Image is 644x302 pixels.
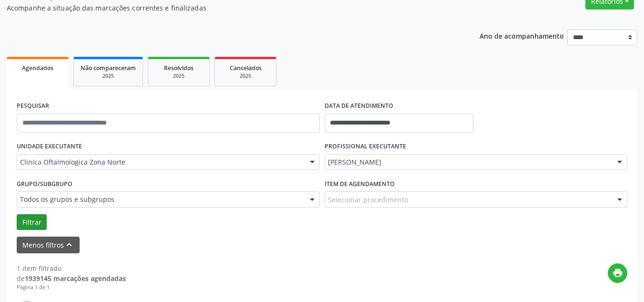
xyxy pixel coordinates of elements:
[17,214,47,230] button: Filtrar
[230,64,262,72] span: Cancelados
[17,273,126,283] div: de
[325,99,393,114] label: DATA DE ATENDIMENTO
[325,177,395,191] label: Item de agendamento
[22,64,53,72] span: Agendados
[17,237,80,253] button: Menos filtroskeyboard_arrow_up
[328,195,408,205] span: Selecionar procedimento
[164,64,194,72] span: Resolvidos
[613,268,623,278] i: print
[25,274,126,283] strong: 1939145 marcações agendadas
[222,73,269,80] div: 2025
[328,157,608,167] span: [PERSON_NAME]
[64,240,74,250] i: keyboard_arrow_up
[480,30,564,42] p: Ano de acompanhamento
[17,139,82,154] label: UNIDADE EXECUTANTE
[325,139,406,154] label: PROFISSIONAL EXECUTANTE
[81,73,136,80] div: 2025
[17,283,126,292] div: Página 1 de 1
[155,73,203,80] div: 2025
[17,99,49,114] label: PESQUISAR
[17,177,72,191] label: Grupo/Subgrupo
[7,3,448,13] p: Acompanhe a situação das marcações correntes e finalizadas
[20,195,300,204] span: Todos os grupos e subgrupos
[20,157,300,167] span: Clinica Oftalmologica Zona Norte
[17,263,126,273] div: 1 item filtrado
[608,263,627,283] button: print
[81,64,136,72] span: Não compareceram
